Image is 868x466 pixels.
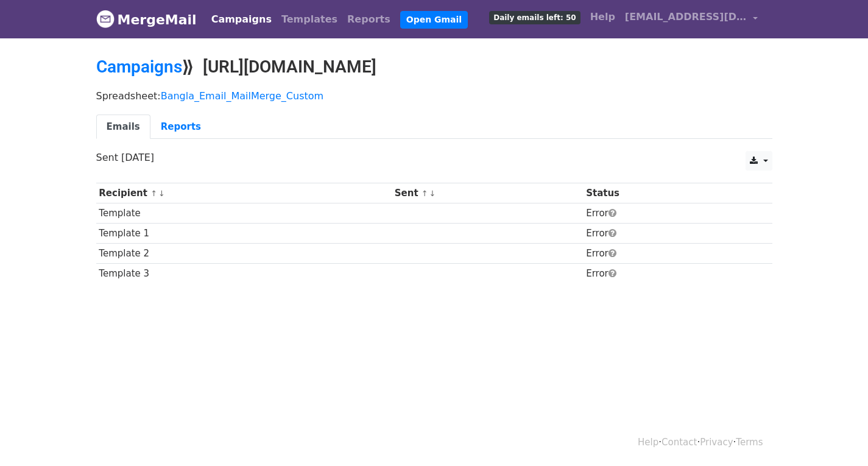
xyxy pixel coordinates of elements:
[96,244,392,264] td: Template 2
[583,203,747,224] td: Error
[484,5,585,29] a: Daily emails left: 50
[206,7,277,32] a: Campaigns
[150,189,157,198] a: ↑
[277,7,342,32] a: Templates
[161,90,323,102] a: Bangla_Email_MailMerge_Custom
[638,437,658,448] a: Help
[96,7,197,32] a: MergeMail
[96,57,182,77] a: Campaigns
[400,11,468,29] a: Open Gmail
[429,189,436,198] a: ↓
[158,189,165,198] a: ↓
[583,244,747,264] td: Error
[96,264,392,284] td: Template 3
[489,11,580,24] span: Daily emails left: 50
[736,437,763,448] a: Terms
[620,5,763,34] a: [EMAIL_ADDRESS][DOMAIN_NAME]
[96,183,392,203] th: Recipient
[96,224,392,244] td: Template 1
[625,10,747,24] span: [EMAIL_ADDRESS][DOMAIN_NAME]
[700,437,733,448] a: Privacy
[96,203,392,224] td: Template
[662,437,697,448] a: Contact
[96,57,772,77] h2: ⟫ [URL][DOMAIN_NAME]
[422,189,428,198] a: ↑
[585,5,620,29] a: Help
[583,224,747,244] td: Error
[583,183,747,203] th: Status
[96,115,150,139] a: Emails
[96,90,772,102] p: Spreadsheet:
[392,183,583,203] th: Sent
[96,10,115,28] img: MergeMail logo
[583,264,747,284] td: Error
[150,115,211,139] a: Reports
[96,151,772,164] p: Sent [DATE]
[342,7,395,32] a: Reports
